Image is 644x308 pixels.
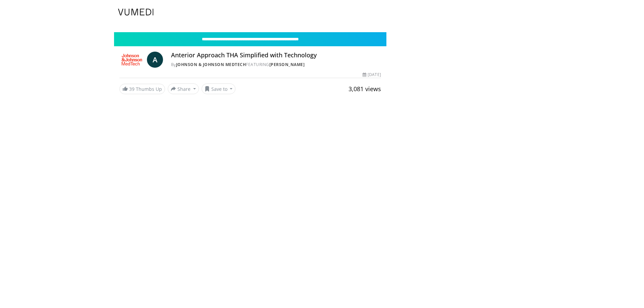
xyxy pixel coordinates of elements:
span: 3,081 views [348,85,381,93]
a: [PERSON_NAME] [269,62,305,67]
img: Johnson & Johnson MedTech [119,52,144,68]
div: [DATE] [363,72,381,78]
a: 39 Thumbs Up [119,84,165,94]
div: By FEATURING [171,62,381,68]
img: VuMedi Logo [118,9,154,15]
button: Save to [202,83,236,94]
h4: Anterior Approach THA Simplified with Technology [171,52,381,59]
button: Share [168,83,199,94]
a: Johnson & Johnson MedTech [176,62,246,67]
span: 39 [129,86,135,92]
a: A [147,52,163,68]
